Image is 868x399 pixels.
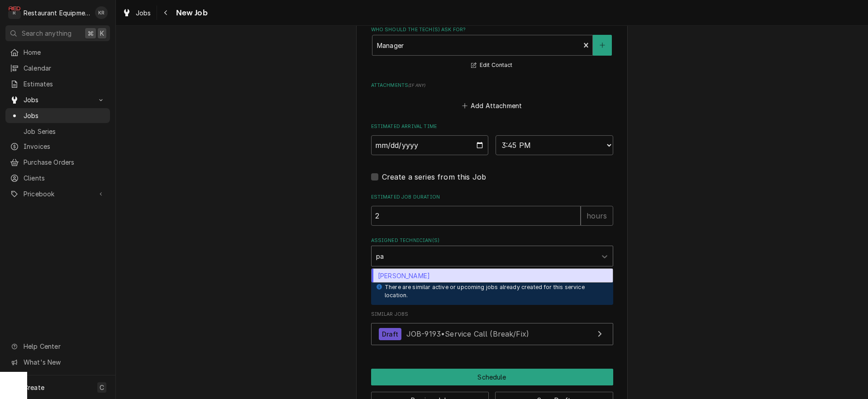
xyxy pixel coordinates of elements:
div: hours [581,206,613,226]
div: Button Group Row [371,369,613,385]
a: Invoices [5,139,110,154]
div: Assigned Technician(s) [371,237,613,266]
button: Create New Contact [593,35,612,56]
span: Purchase Orders [24,157,105,167]
div: Restaurant Equipment Diagnostics's Avatar [8,6,21,19]
label: Assigned Technician(s) [371,237,613,244]
span: ⌘ [87,28,94,38]
span: Calendar [24,63,105,73]
a: Estimates [5,76,110,91]
span: ( if any ) [408,83,425,88]
svg: Create New Contact [600,42,605,48]
button: Schedule [371,369,613,385]
span: Invoices [24,142,105,151]
button: Add Attachment [460,99,524,112]
span: Job Series [24,127,105,136]
select: Time Select [496,135,613,155]
span: Search anything [22,28,72,38]
button: Navigate back [159,5,173,20]
label: Who should the tech(s) ask for? [371,26,613,33]
span: K [100,28,104,38]
span: Pricebook [24,189,92,199]
div: KR [95,6,108,19]
div: [PERSON_NAME] [372,269,613,283]
a: Job Series [5,124,110,139]
div: Kelli Robinette's Avatar [95,6,108,19]
span: Clients [24,173,105,183]
span: Jobs [136,8,151,18]
a: Jobs [5,108,110,123]
a: Home [5,45,110,60]
span: JOB-9193 • Service Call (Break/Fix) [406,329,529,338]
span: C [100,383,104,392]
a: Go to What's New [5,355,110,370]
label: Estimated Job Duration [371,194,613,201]
label: Estimated Arrival Time [371,123,613,130]
div: Restaurant Equipment Diagnostics [24,8,90,18]
span: Create [24,384,44,391]
div: There are similar active or upcoming jobs already created for this service location. [385,283,604,300]
a: Calendar [5,61,110,76]
a: Clients [5,171,110,185]
span: New Job [173,7,208,19]
a: Go to Pricebook [5,186,110,201]
a: Go to Jobs [5,92,110,107]
label: Create a series from this Job [382,171,486,182]
div: Estimated Job Duration [371,194,613,226]
label: Attachments [371,82,613,89]
a: Purchase Orders [5,155,110,170]
span: Jobs [24,111,105,120]
a: Go to Help Center [5,339,110,354]
button: Search anything⌘K [5,25,110,41]
div: Similar Jobs [371,311,613,350]
button: Edit Contact [470,60,514,71]
input: Date [371,135,489,155]
a: Jobs [119,5,155,20]
span: Help Center [24,342,105,351]
div: R [8,6,21,19]
span: Similar Jobs [371,311,613,318]
div: Who should the tech(s) ask for? [371,26,613,71]
div: Estimated Arrival Time [371,123,613,155]
span: What's New [24,357,105,367]
span: Estimates [24,79,105,89]
a: View Job [371,323,613,345]
span: Jobs [24,95,92,104]
div: Draft [379,328,402,340]
span: Home [24,47,105,57]
div: Attachments [371,82,613,112]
